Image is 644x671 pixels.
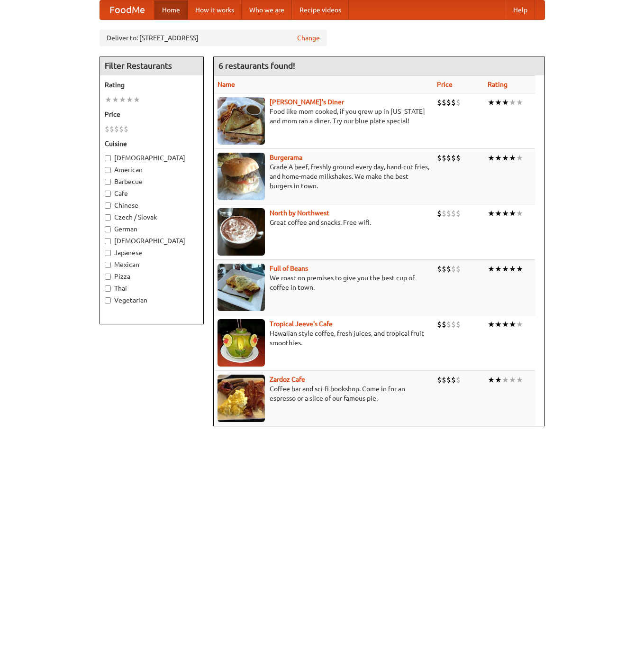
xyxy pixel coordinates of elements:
[456,319,461,330] li: $
[105,236,199,246] label: [DEMOGRAPHIC_DATA]
[100,0,154,19] a: FoodMe
[218,153,265,200] img: burgerama.jpg
[100,29,327,46] div: Deliver to: [STREET_ADDRESS]
[506,0,535,19] a: Help
[297,33,320,43] a: Change
[105,214,111,221] input: Czech / Slovak
[442,319,446,330] li: $
[509,264,516,274] li: ★
[488,208,495,219] li: ★
[218,208,265,256] img: north.jpg
[133,94,140,105] li: ★
[105,238,111,244] input: [DEMOGRAPHIC_DATA]
[437,264,442,274] li: $
[437,319,442,330] li: $
[270,320,333,328] b: Tropical Jeeve's Cafe
[105,248,199,257] label: Japanese
[119,124,124,134] li: $
[218,375,265,422] img: zardoz.jpg
[270,98,344,106] b: [PERSON_NAME]'s Diner
[105,110,199,119] h5: Price
[456,97,461,108] li: $
[516,97,523,108] li: ★
[105,272,199,281] label: Pizza
[105,274,111,280] input: Pizza
[105,189,199,198] label: Cafe
[105,260,199,269] label: Mexican
[437,375,442,385] li: $
[446,97,451,108] li: $
[495,208,502,219] li: ★
[270,209,329,217] a: North by Northwest
[105,155,111,161] input: [DEMOGRAPHIC_DATA]
[502,153,509,163] li: ★
[437,81,453,88] a: Price
[451,97,456,108] li: $
[100,56,203,75] h4: Filter Restaurants
[446,375,451,385] li: $
[456,208,461,219] li: $
[488,81,508,88] a: Rating
[456,375,461,385] li: $
[218,162,429,191] p: Grade A beef, freshly ground every day, hand-cut fries, and home-made milkshakes. We make the bes...
[105,177,199,186] label: Barbecue
[218,319,265,367] img: jeeves.jpg
[488,153,495,163] li: ★
[218,81,235,88] a: Name
[114,124,119,134] li: $
[105,226,111,232] input: German
[502,97,509,108] li: ★
[488,97,495,108] li: ★
[509,375,516,385] li: ★
[516,375,523,385] li: ★
[105,224,199,234] label: German
[218,61,295,70] ng-pluralize: 6 restaurants found!
[105,284,199,293] label: Thai
[451,375,456,385] li: $
[509,319,516,330] li: ★
[442,97,446,108] li: $
[488,319,495,330] li: ★
[488,375,495,385] li: ★
[218,97,265,145] img: sallys.jpg
[516,153,523,163] li: ★
[456,153,461,163] li: $
[495,97,502,108] li: ★
[451,153,456,163] li: $
[451,208,456,219] li: $
[502,208,509,219] li: ★
[242,0,292,19] a: Who we are
[502,375,509,385] li: ★
[516,319,523,330] li: ★
[218,329,429,348] p: Hawaiian style coffee, fresh juices, and tropical fruit smoothies.
[516,208,523,219] li: ★
[270,154,302,161] a: Burgerama
[437,97,442,108] li: $
[270,376,305,383] a: Zardoz Cafe
[446,153,451,163] li: $
[502,264,509,274] li: ★
[105,165,199,175] label: American
[105,179,111,185] input: Barbecue
[446,208,451,219] li: $
[270,265,308,272] a: Full of Beans
[105,153,199,163] label: [DEMOGRAPHIC_DATA]
[105,202,111,209] input: Chinese
[109,124,114,134] li: $
[105,124,109,134] li: $
[105,285,111,292] input: Thai
[218,384,429,403] p: Coffee bar and sci-fi bookshop. Come in for an espresso or a slice of our famous pie.
[442,153,446,163] li: $
[112,94,119,105] li: ★
[126,94,133,105] li: ★
[509,97,516,108] li: ★
[495,264,502,274] li: ★
[105,139,199,148] h5: Cuisine
[218,264,265,311] img: beans.jpg
[105,295,199,305] label: Vegetarian
[154,0,188,19] a: Home
[502,319,509,330] li: ★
